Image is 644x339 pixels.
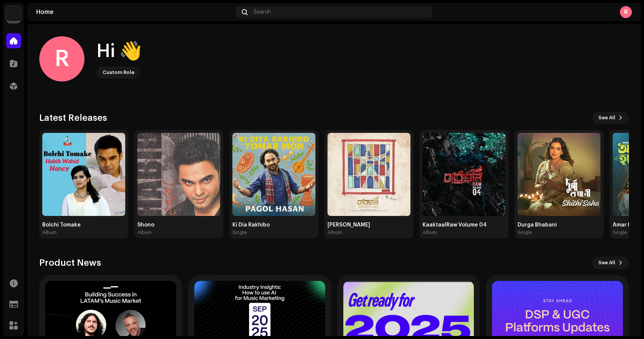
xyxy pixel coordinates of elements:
div: Single [232,230,247,236]
h3: Latest Releases [39,112,107,124]
div: Album [42,230,57,236]
div: Album [327,230,342,236]
div: Bolchi Tomake [42,222,125,228]
img: f9f0bcbf-b632-4373-960d-354b3472546b [137,133,220,216]
div: Custom Role [103,68,134,77]
button: See All [592,112,629,124]
div: Single [518,230,532,236]
span: See All [598,110,615,125]
div: Album [137,230,152,236]
span: Search [254,9,271,15]
div: KaaktaalRaw Volume 04 [423,222,506,228]
div: Hi 👋 [97,39,142,63]
h3: Product News [39,257,101,269]
img: 6dbee0f7-9ac5-45a1-8b4a-900bb362ad50 [42,133,125,216]
div: Durga Bhabani [518,222,601,228]
button: See All [592,257,629,269]
div: Album [423,230,437,236]
img: eb48e3f9-b574-4d4c-aecd-4f945c2bcb7f [518,133,601,216]
div: Shono [137,222,220,228]
img: 11fe86ab-c878-4758-ac5c-2978a9fd56ee [327,133,410,216]
img: fa5ba436-57b0-4c39-962a-2b4e3da8330d [232,133,315,216]
img: 71b606cd-cf1a-4591-9c5c-2aa0cd6267be [6,6,21,21]
img: 241f25ab-92d7-4c39-8699-cd8af7cb11b5 [423,133,506,216]
div: Ki Dia Rakhibo [232,222,315,228]
div: [PERSON_NAME] [327,222,410,228]
div: Single [613,230,627,236]
div: R [620,6,632,18]
div: Home [36,9,233,15]
span: See All [598,255,615,270]
div: R [39,36,85,82]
